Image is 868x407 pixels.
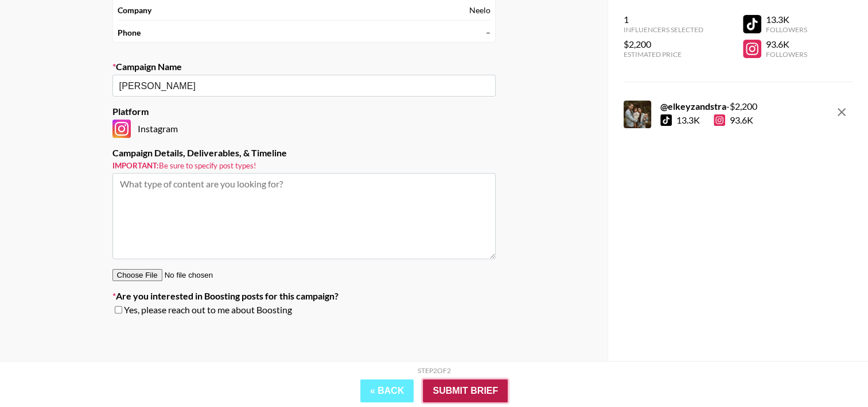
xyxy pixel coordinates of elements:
div: $2,200 [624,39,703,50]
div: - $ 2,200 [660,101,757,112]
div: Influencers Selected [624,25,703,34]
div: Neelo [469,5,491,16]
label: Are you interested in Boosting posts for this campaign? [112,290,496,302]
strong: Company [118,5,151,16]
img: Instagram [112,120,131,138]
strong: Important: [112,161,159,170]
label: Campaign Name [112,61,496,72]
div: 1 [624,14,703,25]
div: – [486,28,491,38]
span: Yes, please reach out to me about Boosting [124,304,292,316]
div: 13.3K [676,114,700,126]
div: Instagram [112,120,496,138]
input: Old Town Road - Lil Nas X + Billy Ray Cyrus [119,79,473,93]
div: Step 2 of 2 [418,366,451,375]
div: 93.6K [714,114,753,126]
button: « Back [360,379,414,402]
button: remove [830,101,853,124]
div: Followers [766,50,807,59]
strong: @ elkeyzandstra [660,101,726,112]
div: Estimated Price [624,50,703,59]
strong: Phone [118,28,141,38]
div: Followers [766,25,807,34]
small: Be sure to specify post types! [112,161,496,171]
div: 93.6K [766,39,807,50]
div: 13.3K [766,14,807,25]
label: Platform [112,106,496,117]
input: Submit Brief [423,379,508,402]
label: Campaign Details, Deliverables, & Timeline [112,147,496,159]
